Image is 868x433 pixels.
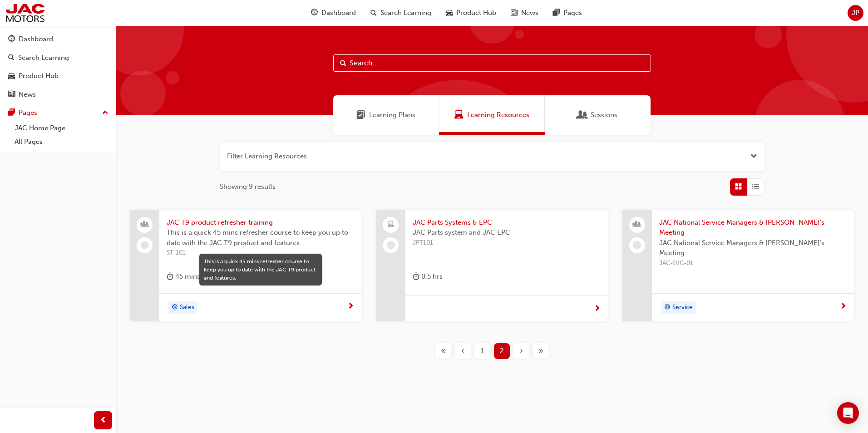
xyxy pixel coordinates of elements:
span: Pages [563,8,582,18]
button: Previous page [453,343,473,359]
span: duration-icon [167,271,173,282]
button: Open the filter [750,151,757,162]
span: pages-icon [8,109,15,117]
span: JAC Parts system and JAC EPC [413,227,600,238]
span: JAC National Service Managers & [PERSON_NAME]’s Meeting [659,238,847,258]
span: people-icon [634,219,640,231]
span: Search Learning [380,8,431,18]
span: laptop-icon [388,219,394,231]
span: learningRecordVerb_NONE-icon [141,241,149,249]
span: JAC-SVC-01 [659,258,847,269]
span: Learning Plans [356,110,365,120]
span: JAC National Service Managers & [PERSON_NAME]’s Meeting [659,217,847,238]
span: « [441,346,446,356]
button: Page 1 [473,343,492,359]
button: Page 2 [492,343,512,359]
span: next-icon [347,303,354,311]
div: Product Hub [19,71,59,81]
span: Learning Plans [369,110,415,120]
span: pages-icon [553,7,560,19]
button: Last page [531,343,551,359]
button: First page [434,343,453,359]
span: Sales [180,302,194,313]
div: This is a quick 45 mins refresher course to keep you up to date with the JAC T9 product and featu... [204,257,317,282]
span: Product Hub [456,8,496,18]
span: News [521,8,538,18]
span: people-icon [142,219,148,231]
a: guage-iconDashboard [304,4,363,22]
button: Pages [4,104,112,121]
a: pages-iconPages [546,4,589,22]
span: JPT101 [413,238,600,248]
span: 2 [500,346,504,356]
a: news-iconNews [503,4,546,22]
span: Showing 9 results [220,182,276,192]
span: Search [340,58,346,69]
span: duration-icon [413,271,419,282]
a: SessionsSessions [545,95,651,135]
input: Search... [333,54,651,72]
a: News [4,86,112,103]
a: JAC Home Page [11,121,112,135]
span: ST-101 [167,248,354,258]
span: List [752,182,759,192]
span: guage-icon [311,7,318,19]
span: search-icon [8,54,15,62]
div: Pages [19,108,37,118]
div: Open Intercom Messenger [837,402,859,424]
span: JAC T9 product refresher training [167,217,354,228]
div: 45 mins [167,271,200,282]
span: Grid [735,182,742,192]
a: Learning PlansLearning Plans [333,95,439,135]
a: Product Hub [4,68,112,84]
a: search-iconSearch Learning [363,4,439,22]
span: » [538,346,543,356]
span: JP [852,8,859,18]
span: search-icon [370,7,377,19]
span: 1 [481,346,484,356]
span: prev-icon [100,415,107,426]
span: learningRecordVerb_NONE-icon [633,241,641,249]
span: target-icon [172,302,178,314]
div: News [19,89,36,100]
a: All Pages [11,135,112,149]
a: JAC Parts Systems & EPCJAC Parts system and JAC EPCJPT101duration-icon 0.5 hrs [376,210,607,322]
span: Dashboard [321,8,356,18]
a: Dashboard [4,31,112,48]
span: JAC Parts Systems & EPC [413,217,600,228]
span: Learning Resources [454,110,464,120]
span: Learning Resources [467,110,529,120]
a: Learning ResourcesLearning Resources [439,95,545,135]
a: car-iconProduct Hub [439,4,503,22]
span: car-icon [446,7,453,19]
span: ‹ [461,346,464,356]
span: Sessions [578,110,587,120]
button: DashboardSearch LearningProduct HubNews [4,29,112,104]
span: news-icon [8,91,15,99]
span: Service [672,302,693,313]
span: guage-icon [8,35,15,44]
span: next-icon [840,303,847,311]
span: up-icon [102,107,108,119]
span: Sessions [591,110,617,120]
a: Search Learning [4,49,112,66]
span: learningRecordVerb_NONE-icon [387,241,395,249]
a: JAC National Service Managers & [PERSON_NAME]’s MeetingJAC National Service Managers & [PERSON_NA... [622,210,854,322]
img: jac-portal [5,3,46,23]
div: Search Learning [18,53,69,63]
a: JAC T9 product refresher trainingThis is a quick 45 mins refresher course to keep you up to date ... [130,210,361,322]
div: Dashboard [19,34,53,44]
div: 0.5 hrs [413,271,443,282]
button: Next page [512,343,531,359]
span: next-icon [594,305,601,313]
span: news-icon [511,7,518,19]
span: › [520,346,523,356]
span: target-icon [664,302,671,314]
span: This is a quick 45 mins refresher course to keep you up to date with the JAC T9 product and featu... [167,227,354,248]
button: JP [848,5,863,21]
span: car-icon [8,72,15,80]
